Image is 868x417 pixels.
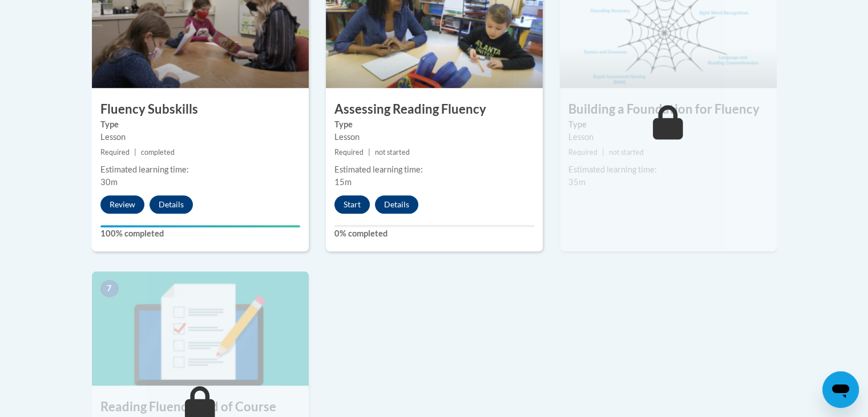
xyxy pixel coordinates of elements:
[326,101,543,118] h3: Assessing Reading Fluency
[375,148,410,157] span: not started
[602,148,604,157] span: |
[609,148,644,157] span: not started
[560,101,777,118] h3: Building a Foundation for Fluency
[334,163,534,176] div: Estimated learning time:
[568,131,768,143] div: Lesson
[100,227,300,240] label: 100% completed
[334,177,352,187] span: 15m
[568,118,768,131] label: Type
[100,131,300,143] div: Lesson
[100,163,300,176] div: Estimated learning time:
[334,131,534,143] div: Lesson
[92,271,309,386] img: Course Image
[100,195,144,214] button: Review
[334,195,370,214] button: Start
[368,148,370,157] span: |
[334,118,534,131] label: Type
[568,163,768,176] div: Estimated learning time:
[375,195,418,214] button: Details
[334,148,364,157] span: Required
[100,118,300,131] label: Type
[100,148,130,157] span: Required
[568,177,586,187] span: 35m
[141,148,175,157] span: completed
[100,177,118,187] span: 30m
[822,371,859,408] iframe: Button to launch messaging window
[134,148,136,157] span: |
[568,148,597,157] span: Required
[150,195,193,214] button: Details
[100,280,119,297] span: 7
[334,227,534,240] label: 0% completed
[92,101,309,118] h3: Fluency Subskills
[100,225,300,227] div: Your progress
